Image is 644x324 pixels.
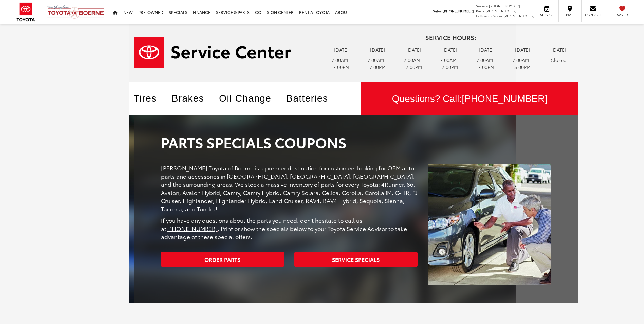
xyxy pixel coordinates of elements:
td: [DATE] [504,44,541,55]
p: [PERSON_NAME] Toyota of Boerne is a premier destination for customers looking for OEM auto parts ... [161,164,418,213]
span: Service [476,3,488,8]
a: Oil Change [219,93,281,104]
td: [DATE] [323,44,360,55]
td: [DATE] [432,44,468,55]
span: [PHONE_NUMBER] [503,13,535,18]
p: If you have any questions about the parts you need, don't hesitate to call us at . Print or show ... [161,216,418,240]
span: Service [539,12,554,17]
td: [DATE] [395,44,432,55]
span: [PHONE_NUMBER] [489,3,520,8]
span: Sales [433,8,442,13]
td: [DATE] [468,44,504,55]
span: Map [562,12,577,17]
span: Parts [476,8,484,13]
a: Service Specials [294,252,418,267]
img: Service Center | Vic Vaughan Toyota of Boerne in Boerne TX [134,37,291,68]
a: Batteries [286,93,338,104]
a: Order Parts [161,252,284,267]
a: Brakes [172,93,215,104]
a: Tires [134,93,167,104]
a: Questions? Call:[PHONE_NUMBER] [361,82,578,115]
td: 7:00AM - 7:00PM [468,55,504,72]
a: [PHONE_NUMBER] [166,224,218,232]
span: [PHONE_NUMBER] [443,8,474,13]
td: 7:00AM - 7:00PM [432,55,468,72]
span: Collision Center [476,13,502,18]
td: 7:00AM - 7:00PM [323,55,360,72]
td: 7:00AM - 7:00PM [395,55,432,72]
td: 7:00AM - 7:00PM [360,55,396,72]
img: Parts Specials Coupons | Vic Vaughan Toyota of Boerne in Boerne TX [428,164,551,285]
a: Service Center | Vic Vaughan Toyota of Boerne in Boerne TX [134,37,313,68]
h2: Parts Specials Coupons [161,134,551,150]
td: 7:00AM - 5:00PM [504,55,541,72]
td: Closed [540,55,577,65]
span: [PHONE_NUMBER] [462,93,547,104]
span: Saved [615,12,630,17]
span: [PHONE_NUMBER] [485,8,517,13]
td: [DATE] [540,44,577,55]
img: Vic Vaughan Toyota of Boerne [47,5,105,19]
div: Questions? Call: [361,82,578,115]
td: [DATE] [360,44,396,55]
h4: Service Hours: [323,34,578,41]
span: Contact [585,12,601,17]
